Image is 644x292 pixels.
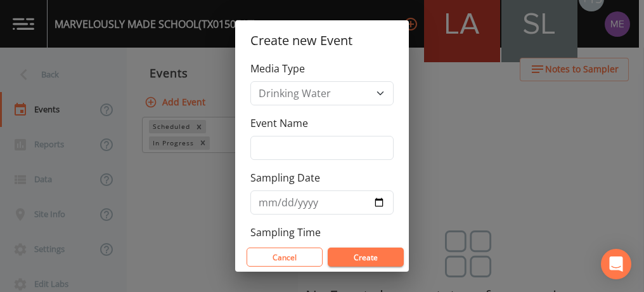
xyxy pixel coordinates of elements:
button: Cancel [247,248,323,267]
button: Create [328,248,404,267]
div: Open Intercom Messenger [601,249,631,279]
label: Sampling Time [250,225,321,240]
label: Media Type [250,61,305,76]
label: Sampling Date [250,170,320,185]
label: Event Name [250,116,308,131]
h2: Create new Event [235,20,409,61]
